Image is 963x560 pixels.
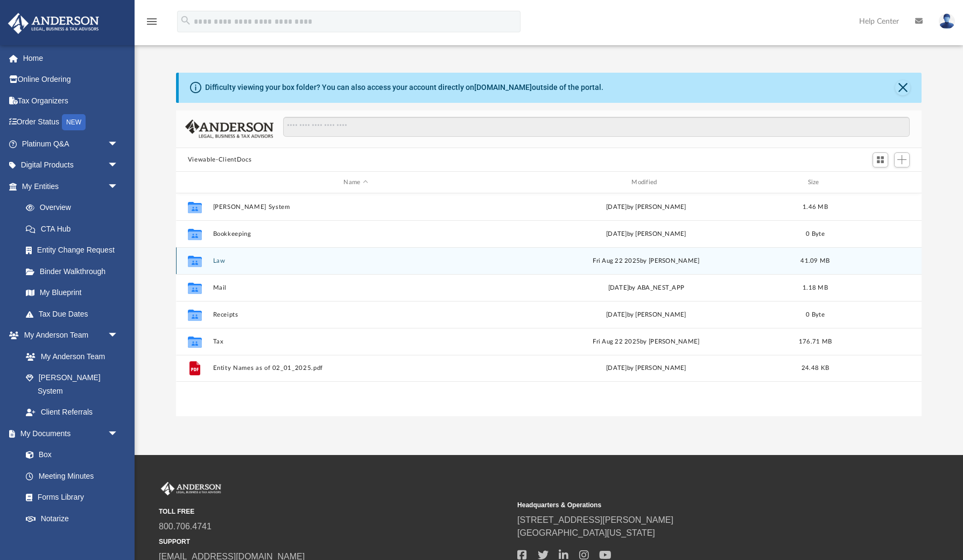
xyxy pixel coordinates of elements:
[15,240,135,261] a: Entity Change Request
[108,155,129,177] span: arrow_drop_down
[15,197,135,219] a: Overview
[283,117,910,137] input: Search files and folders
[503,283,789,293] div: [DATE] by ABA_NEST_APP
[8,111,135,134] a: Order StatusNEW
[803,285,828,291] span: 1.18 MB
[474,83,532,92] a: [DOMAIN_NAME]
[15,367,129,402] a: [PERSON_NAME] System
[212,178,498,187] div: Name
[213,284,498,291] button: Mail
[159,482,223,496] img: Anderson Advisors Platinum Portal
[205,82,603,93] div: Difficulty viewing your box folder? You can also access your account directly on outside of the p...
[873,152,889,167] button: Switch to Grid View
[181,178,208,187] div: id
[503,337,789,347] div: Fri Aug 22 2025 by [PERSON_NAME]
[8,90,135,111] a: Tax Organizers
[159,522,212,531] a: 800.706.4741
[15,465,129,487] a: Meeting Minutes
[108,325,129,347] span: arrow_drop_down
[108,423,129,445] span: arrow_drop_down
[62,114,86,130] div: NEW
[806,231,825,237] span: 0 Byte
[517,528,655,537] a: [GEOGRAPHIC_DATA][US_STATE]
[145,20,158,28] a: menu
[517,500,868,510] small: Headquarters & Operations
[8,133,135,155] a: Platinum Q&Aarrow_drop_down
[15,282,129,304] a: My Blueprint
[517,515,673,524] a: [STREET_ADDRESS][PERSON_NAME]
[5,13,102,34] img: Anderson Advisors Platinum Portal
[159,537,510,547] small: SUPPORT
[15,303,135,325] a: Tax Due Dates
[15,261,135,282] a: Binder Walkthrough
[939,13,955,29] img: User Pic
[8,47,135,69] a: Home
[15,218,135,240] a: CTA Hub
[800,258,830,264] span: 41.09 MB
[8,325,129,346] a: My Anderson Teamarrow_drop_down
[213,365,498,372] button: Entity Names as of 02_01_2025.pdf
[213,204,498,211] button: [PERSON_NAME] System
[503,178,789,187] div: Modified
[213,257,498,264] button: Law
[503,202,789,212] div: [DATE] by [PERSON_NAME]
[503,310,789,320] div: [DATE] by [PERSON_NAME]
[145,15,158,28] i: menu
[802,365,829,371] span: 24.48 KB
[8,69,135,90] a: Online Ordering
[15,346,124,367] a: My Anderson Team
[803,204,828,210] span: 1.46 MB
[841,178,917,187] div: id
[793,178,837,187] div: Size
[15,444,124,466] a: Box
[180,15,192,26] i: search
[213,311,498,318] button: Receipts
[8,176,135,197] a: My Entitiesarrow_drop_down
[8,155,135,176] a: Digital Productsarrow_drop_down
[799,339,832,345] span: 176.71 MB
[159,507,510,516] small: TOLL FREE
[894,152,910,167] button: Add
[806,312,825,318] span: 0 Byte
[503,256,789,266] div: Fri Aug 22 2025 by [PERSON_NAME]
[503,229,789,239] div: [DATE] by [PERSON_NAME]
[108,176,129,198] span: arrow_drop_down
[15,487,124,508] a: Forms Library
[15,508,129,529] a: Notarize
[895,80,910,95] button: Close
[213,338,498,345] button: Tax
[108,133,129,155] span: arrow_drop_down
[176,193,922,417] div: grid
[213,230,498,237] button: Bookkeeping
[503,363,789,373] div: [DATE] by [PERSON_NAME]
[15,402,129,423] a: Client Referrals
[8,423,129,444] a: My Documentsarrow_drop_down
[188,155,251,165] button: Viewable-ClientDocs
